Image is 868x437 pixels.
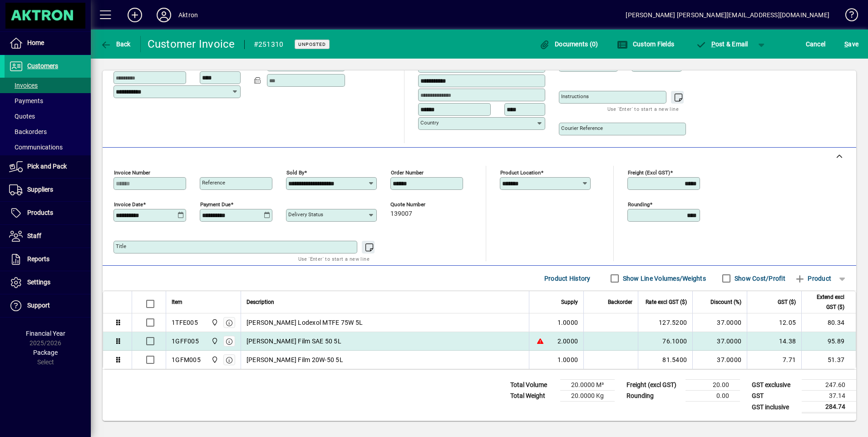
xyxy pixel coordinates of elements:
[794,271,831,286] span: Product
[5,155,91,178] a: Pick and Pack
[691,36,753,52] button: Post & Email
[178,8,198,22] div: Aktron
[807,292,844,312] span: Extend excl GST ($)
[644,337,687,346] div: 76.1000
[5,271,91,294] a: Settings
[802,380,856,391] td: 247.60
[844,37,858,51] span: ave
[747,332,801,351] td: 14.38
[27,278,50,286] span: Settings
[500,169,541,176] mat-label: Product location
[544,271,591,286] span: Product History
[98,36,133,52] button: Back
[561,93,589,99] mat-label: Instructions
[747,351,801,369] td: 7.71
[27,209,53,216] span: Products
[33,349,58,356] span: Package
[804,36,828,52] button: Cancel
[9,97,43,104] span: Payments
[27,186,53,193] span: Suppliers
[202,179,225,186] mat-label: Reference
[628,169,670,176] mat-label: Freight (excl GST)
[541,270,594,287] button: Product History
[209,355,219,365] span: Central
[695,40,748,48] span: ost & Email
[27,302,50,309] span: Support
[560,380,615,391] td: 20.0000 M³
[557,337,578,346] span: 2.0000
[686,380,740,391] td: 20.00
[91,36,141,52] app-page-header-button: Back
[100,40,131,48] span: Back
[838,2,857,31] a: Knowledge Base
[5,32,91,55] a: Home
[644,355,687,364] div: 81.5400
[5,179,91,201] a: Suppliers
[9,82,38,89] span: Invoices
[5,139,91,155] a: Communications
[686,391,740,402] td: 0.00
[561,125,603,131] mat-label: Courier Reference
[247,318,363,327] span: [PERSON_NAME] Lodexol MTFE 75W 5L
[390,210,412,218] span: 139007
[116,243,126,249] mat-label: Title
[621,274,706,283] label: Show Line Volumes/Weights
[801,332,856,351] td: 95.89
[801,351,856,369] td: 51.37
[628,201,650,208] mat-label: Rounding
[247,297,274,307] span: Description
[247,337,341,346] span: [PERSON_NAME] Film SAE 50 5L
[802,402,856,413] td: 284.74
[692,332,747,351] td: 37.0000
[692,351,747,369] td: 37.0000
[617,40,674,48] span: Custom Fields
[9,144,63,151] span: Communications
[557,318,578,327] span: 1.0000
[560,391,615,402] td: 20.0000 Kg
[842,36,861,52] button: Save
[286,169,304,176] mat-label: Sold by
[747,380,802,391] td: GST exclusive
[200,201,231,208] mat-label: Payment due
[561,297,578,307] span: Supply
[288,211,323,218] mat-label: Delivery status
[801,313,856,332] td: 80.34
[420,119,439,126] mat-label: Country
[247,355,343,364] span: [PERSON_NAME] Film 20W-50 5L
[539,40,598,48] span: Documents (0)
[27,62,58,70] span: Customers
[254,37,284,52] div: #251310
[733,274,785,283] label: Show Cost/Profit
[5,109,91,124] a: Quotes
[710,297,741,307] span: Discount (%)
[711,40,715,48] span: P
[5,78,91,93] a: Invoices
[692,313,747,332] td: 37.0000
[5,225,91,248] a: Staff
[298,253,370,264] mat-hint: Use 'Enter' to start a new line
[172,297,182,307] span: Item
[802,391,856,402] td: 37.14
[172,337,199,346] div: 1GFF005
[27,255,49,263] span: Reports
[806,37,826,51] span: Cancel
[747,313,801,332] td: 12.05
[5,124,91,139] a: Backorders
[506,391,560,402] td: Total Weight
[607,104,679,114] mat-hint: Use 'Enter' to start a new line
[172,355,201,364] div: 1GFM005
[209,318,219,328] span: Central
[622,380,686,391] td: Freight (excl GST)
[5,202,91,224] a: Products
[644,318,687,327] div: 127.5200
[608,297,632,307] span: Backorder
[646,297,687,307] span: Rate excl GST ($)
[9,128,47,135] span: Backorders
[747,391,802,402] td: GST
[172,318,198,327] div: 1TFE005
[622,391,686,402] td: Rounding
[209,336,219,346] span: Central
[26,330,65,337] span: Financial Year
[5,93,91,109] a: Payments
[390,202,445,208] span: Quote number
